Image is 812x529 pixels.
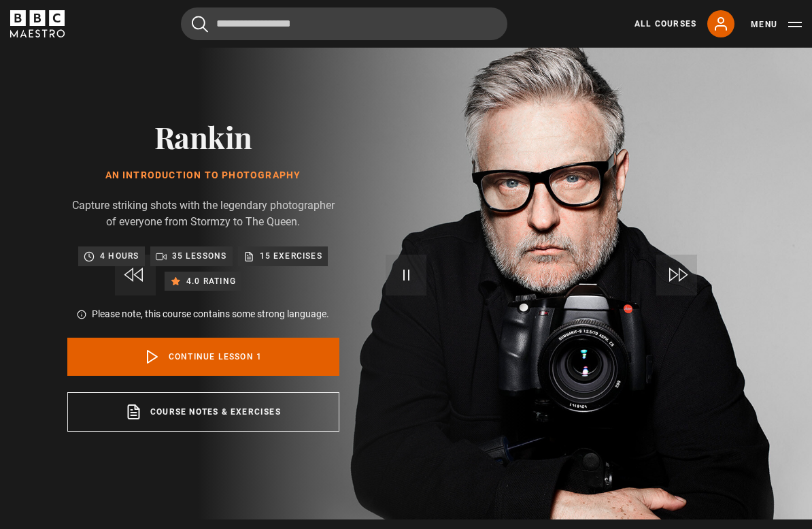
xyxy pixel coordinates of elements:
[260,249,322,263] p: 15 exercises
[92,307,329,321] p: Please note, this course contains some strong language.
[751,18,802,31] button: Toggle navigation
[10,10,65,37] svg: BBC Maestro
[67,170,339,181] h1: An Introduction to Photography
[192,16,208,33] button: Submit the search query
[172,249,227,263] p: 35 lessons
[67,392,339,432] a: Course notes & exercises
[100,249,139,263] p: 4 hours
[635,18,696,30] a: All Courses
[186,274,236,288] p: 4.0 rating
[67,119,339,154] h2: Rankin
[67,338,339,376] a: Continue lesson 1
[181,7,507,40] input: Search
[67,197,339,230] p: Capture striking shots with the legendary photographer of everyone from Stormzy to The Queen.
